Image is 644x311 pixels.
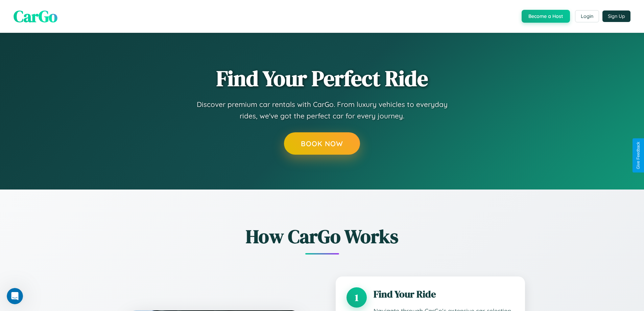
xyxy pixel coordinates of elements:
[7,288,23,304] iframe: Intercom live chat
[522,10,570,23] button: Become a Host
[347,287,367,308] div: 1
[216,67,428,90] h1: Find Your Perfect Ride
[119,223,525,249] h2: How CarGo Works
[14,5,57,27] span: CarGo
[187,99,457,121] p: Discover premium car rentals with CarGo. From luxury vehicles to everyday rides, we've got the pe...
[575,10,599,22] button: Login
[602,10,630,22] button: Sign Up
[284,132,360,155] button: Book Now
[374,287,514,301] h3: Find Your Ride
[636,142,641,169] div: Give Feedback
